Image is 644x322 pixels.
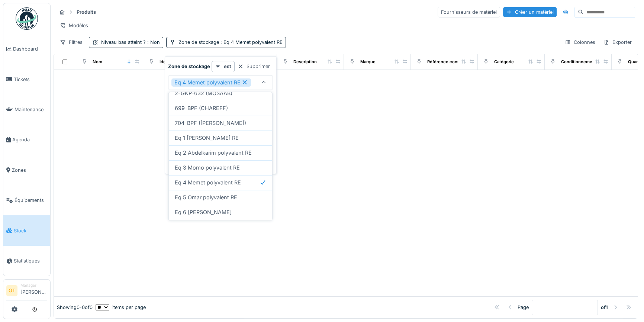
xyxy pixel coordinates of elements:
div: Niveau bas atteint ? [101,39,160,46]
img: Badge_color-CXgf-gQk.svg [16,7,38,30]
div: Marque [360,59,376,65]
div: Supprimer [235,61,273,71]
span: Équipements [15,197,47,204]
div: Zone de stockage [178,39,283,46]
strong: Zone de stockage [168,63,210,70]
strong: of 1 [601,304,608,311]
span: Agenda [12,136,47,143]
div: Page [518,304,529,311]
span: Eq 4 Memet polyvalent RE [175,178,241,187]
span: Statistiques [14,257,47,264]
span: Eq 6 [PERSON_NAME] [175,208,232,216]
span: : Non [146,39,160,45]
strong: est [224,63,231,70]
li: OT [6,285,17,296]
div: Colonnes [561,37,599,48]
div: Ajouter une condition [209,90,273,100]
strong: Produits [74,9,99,16]
span: Stock [14,227,47,234]
span: Maintenance [15,106,47,113]
div: Modèles [57,20,91,31]
div: Eq 4 Memet polyvalent RE [171,78,251,87]
div: items per page [96,304,146,311]
div: Exporter [600,37,635,48]
span: Eq 1 [PERSON_NAME] RE [175,134,239,142]
span: Tickets [14,76,47,83]
span: Eq 3 Momo polyvalent RE [175,164,240,172]
div: Manager [20,283,47,288]
div: Filtres [57,37,86,48]
span: 2-GKP-632 (MOSAAB) [175,89,232,97]
span: Eq 2 Abdelkarim polyvalent RE [175,149,252,157]
div: Référence constructeur [427,59,476,65]
span: Eq 5 Omar polyvalent RE [175,193,237,202]
div: Créer un matériel [503,7,557,17]
div: Description [293,59,317,65]
span: Dashboard [13,45,47,52]
div: Fournisseurs de matériel [438,7,500,17]
div: Showing 0 - 0 of 0 [57,304,93,311]
span: Zones [12,167,47,174]
div: Nom [93,59,102,65]
div: Catégorie [494,59,514,65]
span: : Eq 4 Memet polyvalent RE [219,39,283,45]
span: 699-BPF (CHAREFF) [175,104,228,112]
li: [PERSON_NAME] [20,283,47,299]
div: Conditionnement [561,59,596,65]
div: Identifiant interne [160,59,196,65]
span: 704-BPF ([PERSON_NAME]) [175,119,246,127]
